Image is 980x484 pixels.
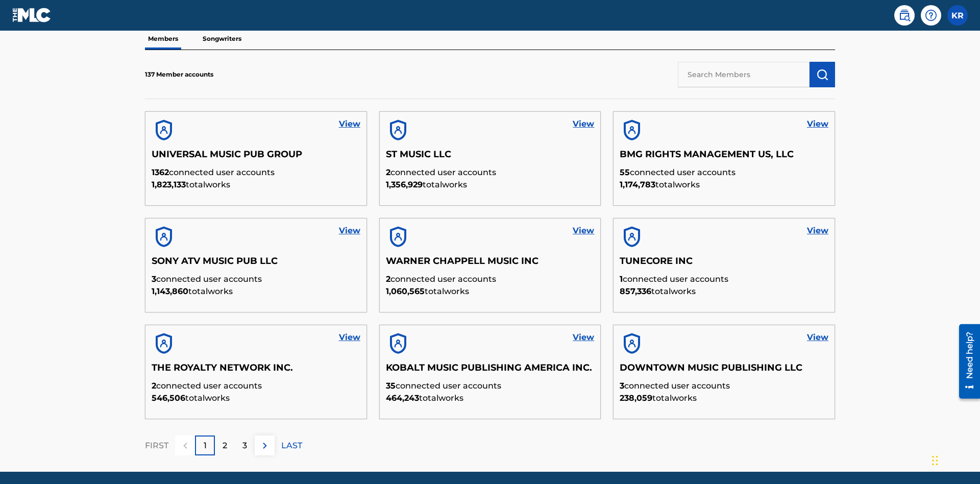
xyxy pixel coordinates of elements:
p: connected user accounts [386,273,595,285]
img: account [620,118,644,142]
a: View [807,225,828,237]
a: View [807,331,828,344]
p: total works [620,179,828,191]
p: connected user accounts [620,380,828,392]
span: 1,174,783 [620,180,655,189]
h5: TUNECORE INC [620,255,828,273]
a: Public Search [894,5,915,26]
h5: WARNER CHAPPELL MUSIC INC [386,255,595,273]
p: total works [620,285,828,298]
p: Members [145,28,181,50]
p: total works [152,392,360,404]
p: connected user accounts [620,273,828,285]
img: account [152,331,176,356]
span: 857,336 [620,286,651,296]
a: View [573,225,594,237]
p: 3 [242,440,247,452]
a: View [807,118,828,130]
span: 3 [152,274,156,284]
p: connected user accounts [386,166,595,179]
span: 1,143,860 [152,286,188,296]
span: 2 [152,381,156,391]
span: 546,506 [152,393,185,403]
img: search [898,9,911,21]
iframe: Resource Center [951,320,980,404]
span: 2 [386,274,390,284]
input: Search Members [678,62,810,87]
h5: THE ROYALTY NETWORK INC. [152,362,360,380]
span: 3 [620,381,624,391]
p: connected user accounts [620,166,828,179]
img: help [925,9,937,21]
span: 1 [620,274,623,284]
span: 1,356,929 [386,180,423,189]
a: View [573,118,594,130]
p: total works [386,392,595,404]
p: Songwriters [200,28,244,50]
span: 55 [620,167,630,177]
span: 464,243 [386,393,419,403]
img: account [386,331,410,356]
p: connected user accounts [152,380,360,392]
span: 2 [386,167,390,177]
p: LAST [281,440,302,452]
p: total works [620,392,828,404]
p: total works [386,179,595,191]
div: Drag [932,445,938,476]
div: User Menu [947,5,968,26]
span: 1,823,133 [152,180,186,189]
a: View [339,118,360,130]
h5: KOBALT MUSIC PUBLISHING AMERICA INC. [386,362,595,380]
h5: ST MUSIC LLC [386,149,595,166]
img: right [259,440,271,452]
h5: UNIVERSAL MUSIC PUB GROUP [152,149,360,166]
span: 238,059 [620,393,652,403]
span: 35 [386,381,396,391]
p: total works [152,285,360,298]
p: 2 [223,440,227,452]
p: total works [386,285,595,298]
a: View [573,331,594,344]
h5: SONY ATV MUSIC PUB LLC [152,255,360,273]
p: total works [152,179,360,191]
p: 1 [204,440,207,452]
img: account [152,118,176,142]
img: Search Works [816,68,828,81]
img: account [386,225,410,249]
span: 1362 [152,167,169,177]
p: connected user accounts [152,166,360,179]
img: account [386,118,410,142]
p: connected user accounts [386,380,595,392]
a: View [339,225,360,237]
img: account [620,331,644,356]
a: View [339,331,360,344]
h5: DOWNTOWN MUSIC PUBLISHING LLC [620,362,828,380]
p: connected user accounts [152,273,360,285]
p: 137 Member accounts [145,70,213,79]
p: FIRST [145,440,168,452]
span: 1,060,565 [386,286,425,296]
img: account [152,225,176,249]
img: account [620,225,644,249]
h5: BMG RIGHTS MANAGEMENT US, LLC [620,149,828,166]
img: MLC Logo [12,8,52,22]
div: Help [921,5,941,26]
iframe: Chat Widget [929,435,980,484]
